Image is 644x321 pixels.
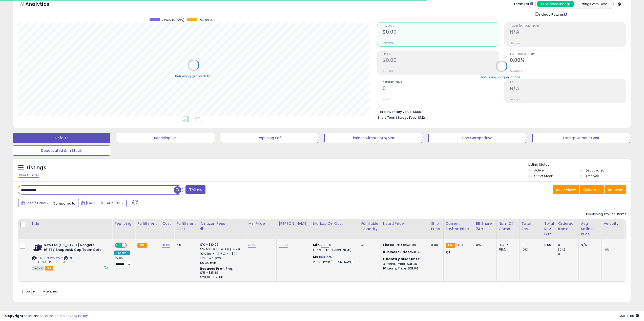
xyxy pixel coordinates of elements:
label: Archived [586,174,599,178]
b: Business Price: [383,250,411,254]
button: Actions [605,185,626,194]
button: Repricing Off [221,133,318,143]
div: 17% for > $20 [200,256,242,261]
div: Total Rev. [522,221,540,232]
div: Total Rev. Diff. [544,221,554,237]
div: BB Share 24h. [476,221,494,232]
label: Deactivated [586,168,605,172]
p: 10.78% Profit [PERSON_NAME] [313,249,355,252]
span: OFF [126,243,134,248]
button: Listings With Cost [574,1,612,7]
strong: Copyright [5,313,24,318]
div: Totals For [514,2,533,7]
th: The percentage added to the cost of goods (COGS) that forms the calculator for Min & Max prices. [311,219,359,239]
button: Last 7 Days [18,199,52,207]
b: Max: [313,254,322,259]
small: (0%) [558,248,565,252]
span: Compared to: [53,201,76,206]
button: Columns [580,185,604,194]
div: Title [31,221,110,226]
img: 41QUg-w8RWL._SL40_.jpg [32,243,43,253]
div: 10 Items, Price: $31.04 [383,266,425,271]
small: FBA [446,243,455,248]
div: 0 [604,243,624,247]
div: $31.67 [383,250,425,254]
div: Clear All Filters [18,173,40,178]
div: $10 - $10.76 [200,243,242,247]
span: [DATE]-31 - Aug-06 [86,201,120,206]
a: B07DWMKQZY [43,256,63,260]
span: FBA [45,266,53,270]
h5: Listings [27,164,46,171]
div: 6.6 [176,243,194,247]
p: Listing States: [528,162,631,167]
button: Listings without Min/Max [324,133,422,143]
div: 0 [522,243,542,247]
span: ON [115,243,122,248]
div: Preset: [114,256,131,267]
div: Low. FBA * [114,251,130,255]
span: | SKU: NE_T.RANGERS_BLUE_950_HAT [32,256,76,264]
div: seller snap | | [5,314,88,318]
button: [DATE]-31 - Aug-06 [78,199,127,207]
div: 0.00 [431,243,439,247]
button: Filters [185,185,205,194]
div: Min Price [248,221,274,226]
a: 31.99 [248,242,256,248]
div: FBM: 4 [499,247,515,252]
div: Include Returns [531,11,573,17]
div: Amazon Fees [200,221,244,226]
div: $15 - $15.83 [200,271,242,275]
div: $0.30 min [200,261,242,265]
b: Listed Price: [383,242,406,247]
div: 0 [558,252,578,256]
div: 10% for >= $15 & <= $20 [200,252,242,256]
a: Terms of Use [43,313,65,318]
h5: Analytics [25,1,59,9]
div: Markup on Cost [313,221,357,226]
div: Ordered Items [558,221,576,232]
div: % [313,255,355,264]
span: 2025-08-14 18:56 GMT [618,313,639,318]
div: 0 [558,243,578,247]
small: (0%) [522,248,529,252]
button: Deactivated & In Stock [13,145,110,156]
span: All listings currently available for purchase on Amazon [32,266,44,270]
div: Displaying 1 to 1 of 1 items [586,212,626,217]
div: Cost [162,221,172,226]
div: 0 [522,252,542,256]
div: $20.01 - $21.68 [200,275,242,279]
a: 39.99 [279,242,288,248]
small: FBA [137,243,147,248]
div: Num of Comp. [499,221,517,232]
b: Quantity discounts [383,257,419,261]
div: 0 [604,252,624,256]
div: 0% [476,243,493,247]
div: Fulfillment Cost [176,221,196,232]
button: Repricing On [117,133,214,143]
div: : [383,257,425,261]
div: Fulfillable Quantity [361,221,379,232]
div: Ship Price [431,221,441,232]
small: Amazon Fees. [200,226,203,231]
div: Retrieving graph data.. [175,74,212,78]
a: 16.50 [162,242,170,248]
p: 25.23% Profit [PERSON_NAME] [313,260,355,264]
label: Out of Stock [534,174,553,178]
div: % [313,243,355,252]
button: Save View [553,185,579,194]
div: N/A [581,243,597,247]
b: Reduced Prof. Rng. [200,266,233,271]
b: New Era [US_STATE] Rangers 9FIFTY Snapback Cap Team Color [44,243,105,253]
div: Avg Selling Price [581,221,599,237]
a: 61.15 [322,254,329,259]
span: Last 7 Days [26,201,46,206]
div: 3 Items, Price: $31.36 [383,262,425,266]
div: Listed Price [383,221,427,226]
div: Current Buybox Price [446,221,472,232]
button: Listings without Cost [532,133,630,143]
span: Columns [583,187,599,192]
a: 20.91 [321,242,329,248]
div: 5% for >= $0 & <= $14.99 [200,247,242,252]
label: Active [534,168,544,172]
